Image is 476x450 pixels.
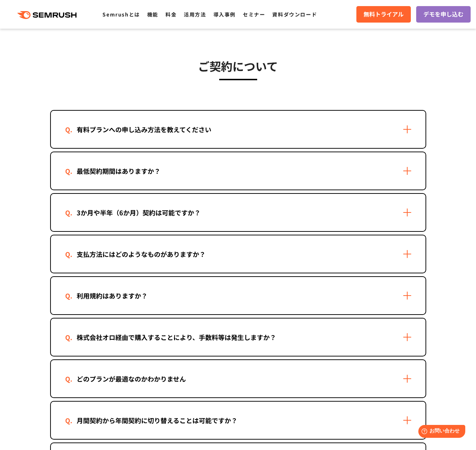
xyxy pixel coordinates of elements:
[416,6,471,23] a: デモを申し込む
[65,374,197,384] div: どのプランが最適なのかわかりません
[364,10,404,19] span: 無料トライアル
[65,166,172,176] div: 最低契約期間はありますか？
[65,415,249,426] div: 月間契約から年間契約に切り替えることは可能ですか？
[65,207,212,218] div: 3か月や半年（6か月）契約は可能ですか？
[356,6,411,23] a: 無料トライアル
[213,11,236,18] a: 導入事例
[102,11,140,18] a: Semrushとは
[423,10,463,19] span: デモを申し込む
[272,11,317,18] a: 資料ダウンロード
[65,124,223,135] div: 有料プランへの申し込み方法を教えてください
[147,11,158,18] a: 機能
[243,11,265,18] a: セミナー
[65,291,159,301] div: 利用規約はありますか？
[65,249,217,259] div: 支払方法にはどのようなものがありますか？
[184,11,206,18] a: 活用方法
[412,422,468,442] iframe: Help widget launcher
[65,332,288,343] div: 株式会社オロ経由で購入することにより、手数料等は発生しますか？
[165,11,177,18] a: 料金
[50,57,426,75] h3: ご契約について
